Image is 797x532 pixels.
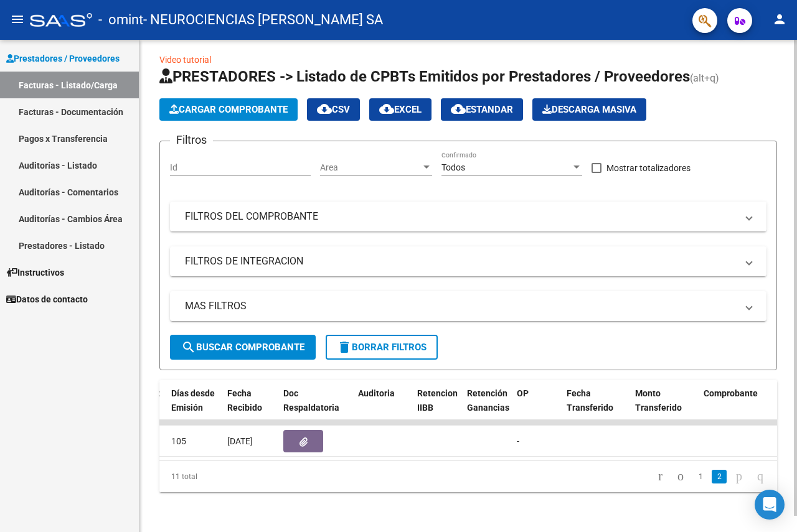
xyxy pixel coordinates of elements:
[512,380,562,435] datatable-header-cell: OP
[170,202,766,231] mat-expansion-panel-header: FILTROS DEL COMPROBANTE
[772,12,787,27] mat-icon: person
[170,131,213,149] h3: Filtros
[710,466,729,487] li: page 2
[730,470,748,483] a: go to next page
[6,292,88,306] span: Datos de contacto
[159,68,690,85] span: PRESTADORES -> Listado de CPBTs Emitidos por Prestadores / Proveedores
[170,246,766,276] mat-expansion-panel-header: FILTROS DE INTEGRACION
[691,466,710,487] li: page 1
[517,436,519,446] span: -
[379,104,422,115] span: EXCEL
[227,388,262,413] span: Fecha Recibido
[704,388,758,398] span: Comprobante
[462,380,512,435] datatable-header-cell: Retención Ganancias
[690,72,719,84] span: (alt+q)
[451,104,513,115] span: Estandar
[185,210,737,223] mat-panel-title: FILTROS DEL COMPROBANTE
[181,340,196,355] mat-icon: search
[693,470,708,483] a: 1
[6,266,64,279] span: Instructivos
[451,101,466,116] mat-icon: cloud_download
[181,342,304,353] span: Buscar Comprobante
[170,291,766,321] mat-expansion-panel-header: MAS FILTROS
[283,388,339,413] span: Doc Respaldatoria
[606,161,691,175] span: Mostrar totalizadores
[635,388,682,413] span: Monto Transferido
[171,436,186,446] span: 105
[159,98,298,121] button: Cargar Comprobante
[672,470,689,483] a: go to previous page
[170,335,316,360] button: Buscar Comprobante
[278,380,353,435] datatable-header-cell: Doc Respaldatoria
[441,98,523,121] button: Estandar
[317,104,350,115] span: CSV
[6,52,120,65] span: Prestadores / Proveedores
[166,380,222,435] datatable-header-cell: Días desde Emisión
[369,98,432,121] button: EXCEL
[317,101,332,116] mat-icon: cloud_download
[653,470,668,483] a: go to first page
[412,380,462,435] datatable-header-cell: Retencion IIBB
[159,461,281,492] div: 11 total
[358,388,395,398] span: Auditoria
[185,254,737,268] mat-panel-title: FILTROS DE INTEGRACION
[307,98,360,121] button: CSV
[227,436,253,446] span: [DATE]
[326,335,438,360] button: Borrar Filtros
[10,12,25,27] mat-icon: menu
[467,388,509,413] span: Retención Ganancias
[441,162,465,172] span: Todos
[567,388,613,413] span: Fecha Transferido
[755,490,785,520] div: Open Intercom Messenger
[630,380,699,435] datatable-header-cell: Monto Transferido
[379,101,394,116] mat-icon: cloud_download
[353,380,412,435] datatable-header-cell: Auditoria
[169,104,288,115] span: Cargar Comprobante
[337,340,352,355] mat-icon: delete
[143,6,383,34] span: - NEUROCIENCIAS [PERSON_NAME] SA
[532,98,646,121] button: Descarga Masiva
[159,55,211,65] a: Video tutorial
[320,162,421,173] span: Area
[98,6,143,34] span: - omint
[532,98,646,121] app-download-masive: Descarga masiva de comprobantes (adjuntos)
[222,380,278,435] datatable-header-cell: Fecha Recibido
[517,388,529,398] span: OP
[337,342,427,353] span: Borrar Filtros
[752,470,769,483] a: go to last page
[712,470,727,483] a: 2
[417,388,458,413] span: Retencion IIBB
[171,388,215,413] span: Días desde Emisión
[542,104,636,115] span: Descarga Masiva
[185,299,737,313] mat-panel-title: MAS FILTROS
[562,380,630,435] datatable-header-cell: Fecha Transferido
